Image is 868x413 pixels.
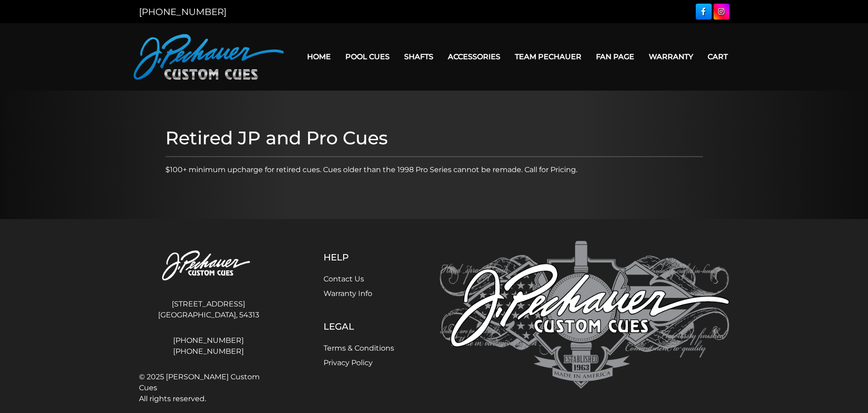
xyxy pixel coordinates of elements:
[134,34,284,80] img: Pechauer Custom Cues
[324,275,364,283] a: Contact Us
[139,346,278,357] a: [PHONE_NUMBER]
[324,358,373,367] a: Privacy Policy
[508,45,589,68] a: Team Pechauer
[324,252,394,263] h5: Help
[324,344,394,352] a: Terms & Conditions
[139,241,278,291] img: Pechauer Custom Cues
[139,6,226,17] a: [PHONE_NUMBER]
[700,45,735,68] a: Cart
[324,321,394,332] h5: Legal
[441,45,508,68] a: Accessories
[165,164,703,175] p: $100+ minimum upcharge for retired cues. Cues older than the 1998 Pro Series cannot be remade. Ca...
[642,45,700,68] a: Warranty
[338,45,397,68] a: Pool Cues
[589,45,642,68] a: Fan Page
[397,45,441,68] a: Shafts
[440,241,729,389] img: Pechauer Custom Cues
[324,289,372,298] a: Warranty Info
[165,127,703,149] h1: Retired JP and Pro Cues
[139,335,278,346] a: [PHONE_NUMBER]
[139,372,278,404] span: © 2025 [PERSON_NAME] Custom Cues All rights reserved.
[300,45,338,68] a: Home
[139,295,278,324] address: [STREET_ADDRESS] [GEOGRAPHIC_DATA], 54313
